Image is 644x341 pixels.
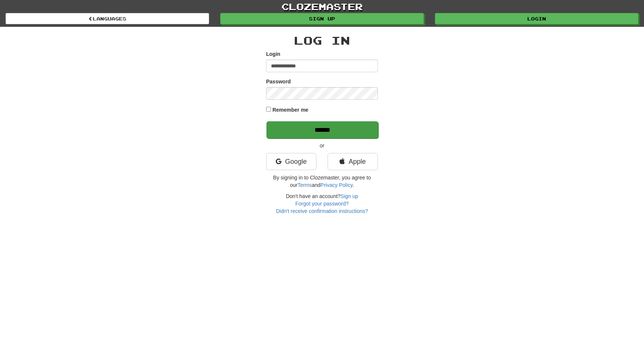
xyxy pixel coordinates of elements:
label: Password [266,78,291,85]
label: Login [266,50,280,58]
a: Apple [328,153,378,170]
a: Sign up [220,13,424,24]
a: Login [435,13,638,24]
h2: Log In [266,34,378,47]
a: Privacy Policy [321,182,353,188]
a: Terms [297,182,312,188]
a: Sign up [341,193,358,199]
a: Google [266,153,316,170]
p: By signing in to Clozemaster, you agree to our and . [266,174,378,189]
a: Languages [6,13,209,24]
a: Didn't receive confirmation instructions? [276,208,368,214]
a: Forgot your password? [295,201,348,207]
p: or [266,142,378,149]
div: Don't have an account? [266,192,378,215]
label: Remember me [272,106,309,114]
